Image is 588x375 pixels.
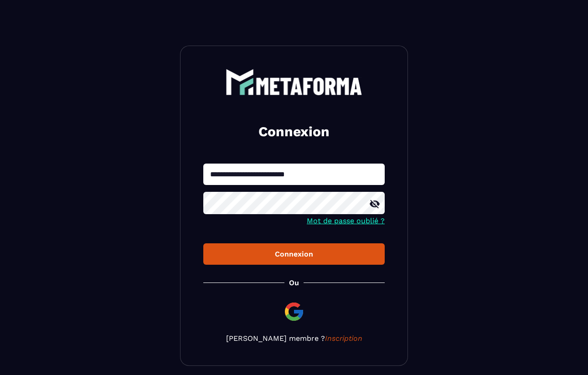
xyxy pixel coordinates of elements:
img: google [283,301,305,323]
a: Inscription [325,334,362,343]
p: [PERSON_NAME] membre ? [203,334,385,343]
div: Connexion [211,250,377,258]
a: logo [203,69,385,95]
img: logo [226,69,362,95]
h2: Connexion [214,123,374,141]
a: Mot de passe oublié ? [307,216,385,225]
button: Connexion [203,243,385,265]
p: Ou [289,278,299,287]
